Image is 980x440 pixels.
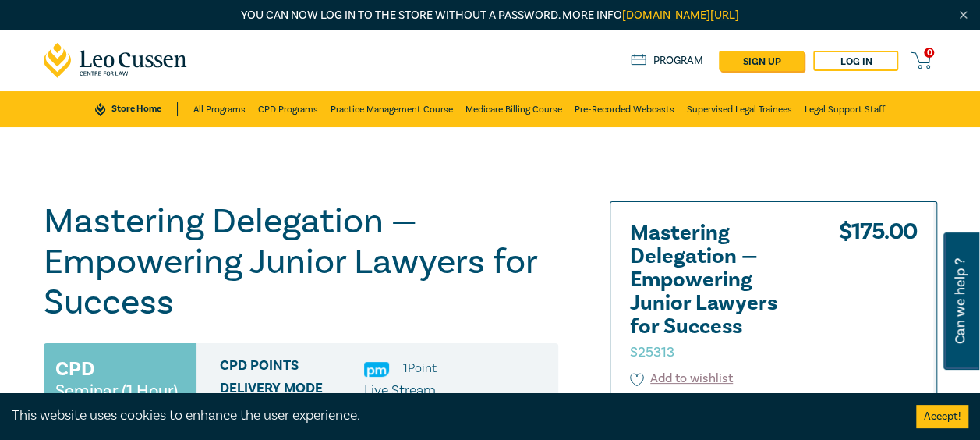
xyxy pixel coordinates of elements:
a: sign up [719,51,804,71]
h3: CPD [55,355,94,383]
span: CPD Points [220,358,364,378]
a: Legal Support Staff [805,91,885,127]
img: Practice Management & Business Skills [364,362,389,377]
h1: Mastering Delegation — Empowering Junior Lawyers for Success [44,201,558,323]
a: Pre-Recorded Webcasts [575,91,674,127]
li: 1 Point [403,358,437,378]
h2: Mastering Delegation — Empowering Junior Lawyers for Success [630,222,801,362]
span: 0 [924,48,934,58]
a: All Programs [193,91,246,127]
button: Accept cookies [916,405,968,428]
a: Supervised Legal Trainees [687,91,792,127]
small: Seminar (1 Hour) [55,383,178,399]
a: Medicare Billing Course [465,91,562,127]
a: Program [631,54,703,68]
span: Delivery Mode [220,381,364,401]
a: CPD Programs [258,91,318,127]
a: [DOMAIN_NAME][URL] [622,8,739,23]
a: Log in [813,51,898,71]
p: You can now log in to the store without a password. More info [44,7,937,24]
button: Add to wishlist [630,370,734,388]
a: Practice Management Course [331,91,453,127]
div: $ 175.00 [839,222,917,370]
small: S25313 [630,343,674,361]
span: Can we help ? [953,242,968,360]
div: This website uses cookies to enhance the user experience. [12,406,893,426]
img: Close [957,9,970,22]
a: Store Home [95,102,177,116]
span: Live Stream [364,381,436,399]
